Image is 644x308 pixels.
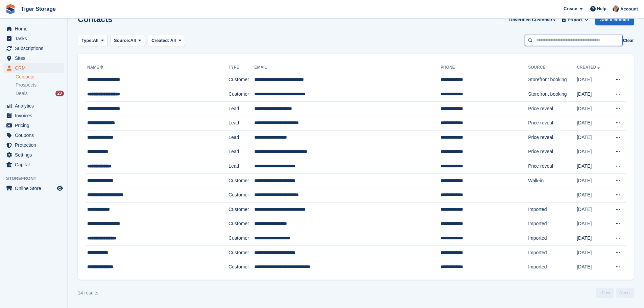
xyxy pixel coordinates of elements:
[78,289,98,297] div: 14 results
[528,145,577,159] td: Price reveal
[229,62,254,73] th: Type
[3,131,64,140] a: menu
[87,65,104,70] a: Name
[170,38,176,43] span: All
[577,203,608,217] td: [DATE]
[528,173,577,188] td: Walk-in
[528,231,577,246] td: Imported
[577,145,608,159] td: [DATE]
[506,15,557,26] a: Unverified Customers
[56,184,64,192] a: Preview store
[595,288,635,298] nav: Page
[229,260,254,274] td: Customer
[15,111,55,120] span: Invoices
[114,37,130,44] span: Source:
[229,245,254,260] td: Customer
[15,121,55,130] span: Pricing
[229,173,254,188] td: Customer
[620,6,638,13] span: Account
[616,288,634,298] a: Next
[528,159,577,174] td: Price reveal
[568,17,582,23] span: Export
[564,5,577,12] span: Create
[15,24,55,33] span: Home
[577,73,608,87] td: [DATE]
[16,82,37,88] span: Prospects
[93,37,99,44] span: All
[560,15,590,26] button: Export
[440,62,528,73] th: Phone
[18,3,58,15] a: Tiger Storage
[528,116,577,131] td: Price reveal
[5,4,16,14] img: stora-icon-8386f47178a22dfd0bd8f6a31ec36ba5ce8667c1dd55bd0f319d3a0aa187defe.svg
[597,5,606,12] span: Help
[15,63,55,73] span: CRM
[15,101,55,111] span: Analytics
[16,90,64,97] a: Deals 23
[528,101,577,116] td: Price reveal
[577,173,608,188] td: [DATE]
[254,62,440,73] th: Email
[81,37,93,44] span: Type:
[15,34,55,43] span: Tasks
[15,131,55,140] span: Coupons
[528,62,577,73] th: Source
[229,217,254,231] td: Customer
[3,44,64,53] a: menu
[110,35,145,46] button: Source: All
[3,121,64,130] a: menu
[229,73,254,87] td: Customer
[229,203,254,217] td: Customer
[229,188,254,203] td: Customer
[55,91,64,96] div: 23
[528,131,577,145] td: Price reveal
[577,188,608,203] td: [DATE]
[528,260,577,274] td: Imported
[577,217,608,231] td: [DATE]
[595,15,634,26] a: Add a contact
[3,101,64,111] a: menu
[78,15,113,24] h1: Contacts
[577,65,601,70] a: Created
[16,90,28,97] span: Deals
[577,101,608,116] td: [DATE]
[577,260,608,274] td: [DATE]
[229,159,254,174] td: Lead
[528,245,577,260] td: Imported
[6,175,67,182] span: Storefront
[151,38,169,43] span: Created:
[3,150,64,160] a: menu
[577,231,608,246] td: [DATE]
[16,74,64,80] a: Contacts
[15,160,55,169] span: Capital
[596,288,614,298] a: Previous
[15,140,55,150] span: Protection
[3,63,64,73] a: menu
[229,145,254,159] td: Lead
[3,34,64,43] a: menu
[15,184,55,193] span: Online Store
[577,116,608,131] td: [DATE]
[130,37,136,44] span: All
[577,159,608,174] td: [DATE]
[3,184,64,193] a: menu
[3,140,64,150] a: menu
[229,101,254,116] td: Lead
[15,150,55,160] span: Settings
[3,111,64,120] a: menu
[3,24,64,33] a: menu
[16,81,64,89] a: Prospects
[78,35,108,46] button: Type: All
[148,35,185,46] button: Created: All
[229,131,254,145] td: Lead
[528,73,577,87] td: Storefront booking
[15,53,55,63] span: Sites
[528,87,577,102] td: Storefront booking
[229,87,254,102] td: Customer
[229,231,254,246] td: Customer
[3,53,64,63] a: menu
[15,44,55,53] span: Subscriptions
[528,217,577,231] td: Imported
[577,87,608,102] td: [DATE]
[3,160,64,169] a: menu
